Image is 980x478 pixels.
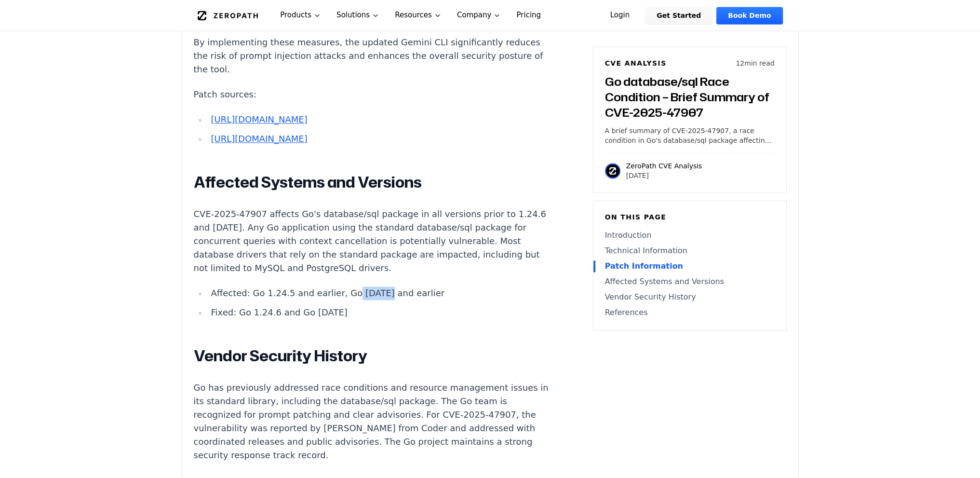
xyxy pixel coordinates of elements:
[599,7,642,24] a: Login
[605,245,775,257] a: Technical Information
[194,381,552,462] p: Go has previously addressed race conditions and resource management issues in its standard librar...
[626,161,702,171] p: ZeroPath CVE Analysis
[645,7,712,24] a: Get Started
[194,346,552,366] h2: Vendor Security History
[605,307,775,318] a: References
[605,291,775,303] a: Vendor Security History
[605,163,620,178] img: ZeroPath CVE Analysis
[207,306,552,319] li: Fixed: Go 1.24.6 and Go [DATE]
[194,36,552,76] p: By implementing these measures, the updated Gemini CLI significantly reduces the risk of prompt i...
[211,114,307,124] a: [URL][DOMAIN_NAME]
[605,276,775,287] a: Affected Systems and Versions
[194,207,552,275] p: CVE-2025-47907 affects Go's database/sql package in all versions prior to 1.24.6 and [DATE]. Any ...
[194,88,552,101] p: Patch sources:
[211,134,307,144] a: [URL][DOMAIN_NAME]
[605,126,775,145] p: A brief summary of CVE-2025-47907, a race condition in Go's database/sql package affecting query ...
[716,7,782,24] a: Book Demo
[736,58,774,68] p: 12 min read
[605,260,775,272] a: Patch Information
[605,74,775,120] h3: Go database/sql Race Condition – Brief Summary of CVE-2025-47907
[207,287,552,300] li: Affected: Go 1.24.5 and earlier, Go [DATE] and earlier
[194,173,552,192] h2: Affected Systems and Versions
[605,212,775,222] h6: On this page
[605,58,667,68] h6: CVE Analysis
[626,171,702,180] p: [DATE]
[605,230,775,241] a: Introduction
